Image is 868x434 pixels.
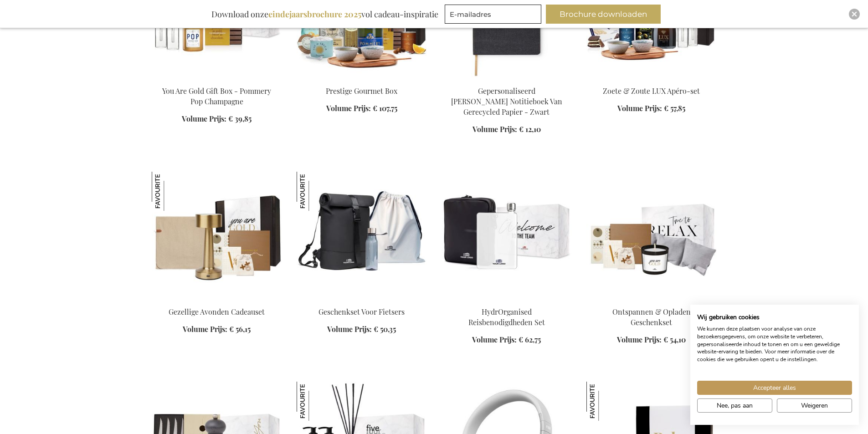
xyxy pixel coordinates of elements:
[586,75,717,83] a: Sweet & Salty LUXury Apéro Set Zoete & Zoute LUX Apéro-set
[617,103,662,113] span: Volume Prijs:
[152,296,282,304] a: Cosy Evenings Gift Set Gezellige Avonden Cadeauset
[586,382,626,421] img: Deluxe Gourmet Box
[374,324,396,334] span: € 50,35
[442,75,572,83] a: Personalised Bosler Recycled Paper Notebook - Black
[445,5,544,26] form: marketing offers and promotions
[297,296,427,304] a: Cyclist's Gift Set Geschenkset Voor Fietsers
[717,401,753,410] span: Nee, pas aan
[229,324,251,334] span: € 56,15
[182,114,226,123] span: Volume Prijs:
[519,335,541,344] span: € 62,75
[183,324,251,335] a: Volume Prijs: € 56,15
[327,324,396,335] a: Volume Prijs: € 50,35
[373,103,397,113] span: € 107,75
[472,335,541,345] a: Volume Prijs: € 62,75
[152,75,282,83] a: You Are Gold Gift Box - Pommery Pop Champagne
[318,307,405,317] a: Geschenkset Voor Fietsers
[445,5,541,24] input: E-mailadres
[451,86,562,117] a: Gepersonaliseerd [PERSON_NAME] Notitieboek Van Gerecycled Papier - Zwart
[753,383,796,393] span: Accepteer alles
[663,335,686,344] span: € 54,10
[801,401,828,410] span: Weigeren
[617,335,662,344] span: Volume Prijs:
[697,381,852,395] button: Accepteer alle cookies
[326,103,397,114] a: Volume Prijs: € 107,75
[468,307,545,327] a: HydrOrganised Reisbenodigdheden Set
[777,398,852,413] button: Alle cookies weigeren
[297,172,427,299] img: Cyclist's Gift Set
[852,11,857,17] img: Close
[297,75,427,83] a: Prestige Gourmet Box
[152,172,282,299] img: Cosy Evenings Gift Set
[228,114,252,123] span: € 39,85
[268,9,361,20] b: eindejaarsbrochure 2025
[519,124,541,134] span: € 12,10
[586,296,717,304] a: Relax & Recharge Gift Set
[546,5,661,24] button: Brochure downloaden
[169,307,265,317] a: Gezellige Avonden Cadeauset
[182,114,252,124] a: Volume Prijs: € 39,85
[297,382,336,421] img: Atelier Rebul XL Home Fragrance Box
[326,103,371,113] span: Volume Prijs:
[697,325,852,363] p: We kunnen deze plaatsen voor analyse van onze bezoekersgegevens, om onze website te verbeteren, g...
[586,172,717,299] img: Relax & Recharge Gift Set
[617,103,685,114] a: Volume Prijs: € 57,85
[617,335,686,345] a: Volume Prijs: € 54,10
[152,172,191,211] img: Gezellige Avonden Cadeauset
[442,296,572,304] a: HydrOrganised Travel Essentials Set
[207,5,442,24] div: Download onze vol cadeau-inspiratie
[603,86,700,96] a: Zoete & Zoute LUX Apéro-set
[664,103,685,113] span: € 57,85
[297,172,336,211] img: Geschenkset Voor Fietsers
[442,172,572,299] img: HydrOrganised Travel Essentials Set
[327,324,372,334] span: Volume Prijs:
[472,335,517,344] span: Volume Prijs:
[612,307,691,327] a: Ontspannen & Opladen Geschenkset
[473,124,541,135] a: Volume Prijs: € 12,10
[697,398,772,413] button: Pas cookie voorkeuren aan
[697,313,852,322] h2: Wij gebruiken cookies
[473,124,517,134] span: Volume Prijs:
[849,9,860,20] div: Close
[326,86,397,96] a: Prestige Gourmet Box
[162,86,271,106] a: You Are Gold Gift Box - Pommery Pop Champagne
[183,324,227,334] span: Volume Prijs:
